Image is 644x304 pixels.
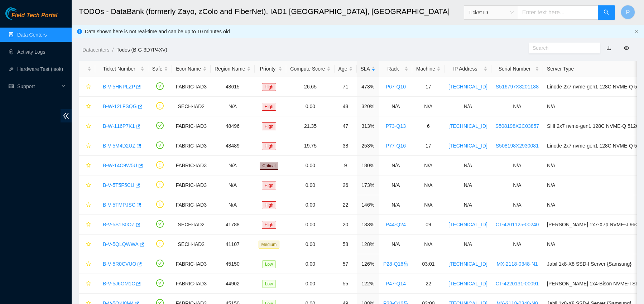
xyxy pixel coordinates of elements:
span: Low [262,260,276,268]
td: N/A [444,235,491,254]
a: [TECHNICAL_ID] [448,84,487,90]
td: 473% [357,77,379,97]
input: Enter text here... [518,5,598,20]
td: SECH-IAD2 [172,215,211,235]
button: star [83,219,91,230]
span: star [86,183,91,188]
span: High [262,142,277,150]
td: 45150 [211,254,255,274]
td: N/A [412,97,444,116]
td: N/A [379,156,412,175]
td: 0.00 [286,235,334,254]
td: 0.00 [286,195,334,215]
td: SECH-IAD2 [172,97,211,116]
a: P73-Q13 [386,123,406,129]
a: B-W-12LFSQG [103,103,137,109]
a: S516797X3201188 [496,84,539,90]
a: B-W-116P7K1 [103,123,135,129]
td: FABRIC-IAD3 [172,116,211,136]
td: 41107 [211,235,255,254]
td: 09 [412,215,444,235]
td: 03:01 [412,254,444,274]
td: N/A [211,195,255,215]
td: 48489 [211,136,255,156]
td: N/A [444,175,491,195]
td: 41788 [211,215,255,235]
td: N/A [491,195,543,215]
span: exclamation-circle [156,181,164,188]
td: FABRIC-IAD3 [172,175,211,195]
td: N/A [379,195,412,215]
td: SECH-IAD2 [172,235,211,254]
button: close [634,29,639,34]
td: 126% [357,254,379,274]
td: 122% [357,274,379,294]
span: Critical [260,162,279,170]
td: N/A [444,156,491,175]
td: 313% [357,116,379,136]
span: star [86,104,91,110]
td: 19.75 [286,136,334,156]
td: FABRIC-IAD3 [172,77,211,97]
button: star [83,160,91,171]
td: 173% [357,175,379,195]
a: [TECHNICAL_ID] [448,281,487,286]
a: MX-2118-0348-N1 [496,261,538,267]
span: lock [403,261,408,266]
a: B-V-5QLQWWA [103,241,139,247]
td: N/A [379,175,412,195]
td: N/A [444,195,491,215]
td: N/A [211,175,255,195]
span: star [86,143,91,149]
td: FABRIC-IAD3 [172,136,211,156]
span: check-circle [156,260,164,267]
a: [TECHNICAL_ID] [448,123,487,129]
span: check-circle [156,279,164,287]
a: B-V-5J6OM1C [103,281,135,286]
a: B-V-5M4D2UZ [103,143,135,149]
span: Ticket ID [468,7,514,18]
span: exclamation-circle [156,240,164,247]
td: 6 [412,116,444,136]
a: B-V-5T5F5CU [103,182,134,188]
a: CT-4201125-00240 [496,222,539,227]
a: B-V-5R0CVUO [103,261,136,267]
span: check-circle [156,220,164,228]
span: search [604,9,609,16]
button: star [83,140,91,151]
span: P [626,8,630,17]
td: 133% [357,215,379,235]
a: Data Centers [17,32,47,38]
span: check-circle [156,82,164,90]
td: 48496 [211,116,255,136]
td: 320% [357,97,379,116]
a: S508198X2C03857 [495,123,539,129]
td: N/A [211,156,255,175]
a: Todos (B-G-3D7P4XV) [116,47,167,53]
span: star [86,222,91,228]
span: High [262,122,277,130]
td: 0.00 [286,156,334,175]
span: read [9,84,14,89]
td: FABRIC-IAD3 [172,195,211,215]
span: High [262,182,277,189]
td: 47 [335,116,357,136]
span: double-left [61,109,72,122]
td: 44902 [211,274,255,294]
td: 55 [335,274,357,294]
span: High [262,103,277,111]
td: N/A [491,97,543,116]
span: star [86,281,91,287]
button: star [83,258,91,270]
a: Akamai TechnologiesField Tech Portal [5,13,57,22]
td: 0.00 [286,97,334,116]
span: Field Tech Portal [11,12,57,19]
span: star [86,163,91,169]
button: search [598,5,615,20]
button: star [83,278,91,289]
td: N/A [491,235,543,254]
span: check-circle [156,141,164,149]
a: CT-4220131-00091 [496,281,539,286]
td: N/A [412,156,444,175]
span: eye [624,45,629,50]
